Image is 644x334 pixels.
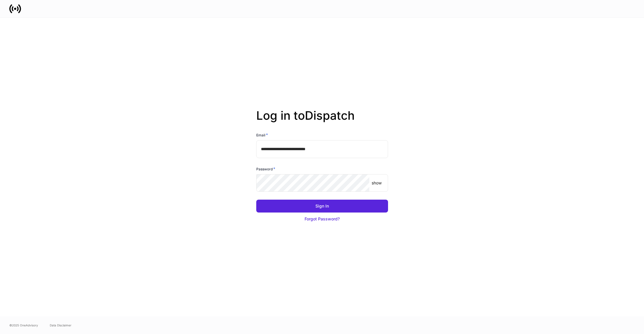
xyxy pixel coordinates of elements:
div: Sign In [315,203,329,209]
h6: Password [256,166,275,172]
button: Sign In [256,200,388,213]
h2: Log in to Dispatch [256,109,388,132]
span: © 2025 OneAdvisory [9,323,38,328]
h6: Email [256,132,268,138]
a: Data Disclaimer [50,323,71,328]
div: Forgot Password? [305,216,340,222]
button: Forgot Password? [256,213,388,225]
p: show [372,180,382,186]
